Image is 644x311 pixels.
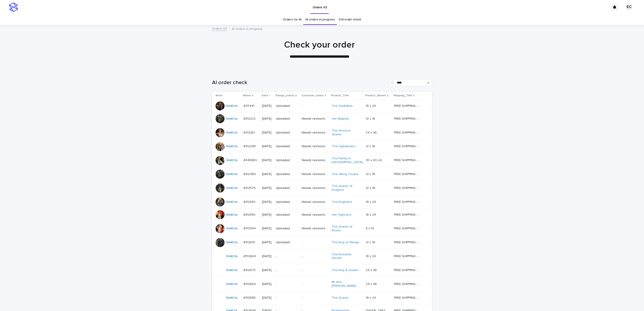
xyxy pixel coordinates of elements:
p: [DATE] [262,145,273,148]
input: Search [389,79,432,86]
p: [DATE] [262,282,273,286]
p: [DATE] [262,241,273,244]
a: EmilCris [226,254,238,258]
p: FREE SHIPPING - preview in 1-2 business days, after your approval delivery will take 5-10 b.d. [394,295,423,300]
p: Needs revisions [302,213,328,217]
p: FREE SHIPPING - preview in 1-2 business days, after your approval delivery will take 5-10 b.d. [394,226,423,230]
p: FREE SHIPPING - preview in 1-2 business days, after your approval delivery will take 5-10 b.d. [394,199,423,204]
tr: EmilCris #312296#312296 [DATE]UploadedNeeds revisionsThe Highlanders 12 x 1612 x 16 FREE SHIPPING... [212,140,432,153]
tr: EmilCris #312684#312684 [DATE]--Mr and [PERSON_NAME] 24 x 3624 x 36 FREE SHIPPING - preview in 1-... [212,277,432,292]
p: - [302,282,328,286]
p: [DATE] [262,268,273,272]
p: - [302,241,328,244]
a: The Romantic Sunset [332,253,360,260]
p: #312202 [243,116,256,121]
a: The Knightess [332,200,352,204]
a: The Godfather [332,104,353,108]
p: 12 x 16 [366,185,376,190]
p: 12 x 16 [366,144,376,148]
p: FREE SHIPPING - preview in 1-2 business days, after your approval delivery will take 6-10 busines... [394,158,423,162]
p: FREE SHIPPING - preview in 1-2 business days, after your approval delivery will take 5-10 b.d. [394,267,423,272]
p: - [302,104,328,108]
a: The Highlanders [332,145,356,148]
p: - [276,254,298,258]
p: Uploaded [276,145,298,148]
a: EmilCris [226,186,238,190]
p: FREE SHIPPING - preview in 1-2 business days, after your approval delivery will take 5-10 b.d. [394,171,423,176]
p: Uploaded [276,241,298,244]
a: EmilCris [226,241,238,244]
p: Needs revisions [302,131,328,135]
p: #312580 [243,199,256,204]
p: Needs revisions [302,145,328,148]
p: 24 x 36 [366,130,378,135]
p: Name [243,93,251,98]
a: EmilCris [226,104,238,108]
tr: EmilCris #312460#312460 [DATE]UploadedNeeds revisionsThe Viking Couple 12 x 1612 x 16 FREE SHIPPI... [212,168,432,181]
p: Artist [216,93,223,98]
a: EmilCris [226,158,238,162]
p: 18 x 24 [366,103,377,108]
div: EC [626,4,633,11]
p: 18 x 24 [366,254,377,258]
p: 24 x 36 [366,267,378,272]
a: EmilCris [226,227,238,230]
a: Mr and [PERSON_NAME] [332,280,360,288]
p: Customer_status [301,93,324,98]
p: #312261 [243,130,256,135]
p: #312296 [243,144,257,148]
p: [DATE] [262,117,273,121]
p: Uploaded [276,200,298,204]
p: - [276,296,298,300]
p: [DATE] [262,200,273,204]
p: 18 x 24 [366,199,377,204]
p: [DATE] [262,172,273,176]
a: EmilCris [226,268,238,272]
p: #312664 [243,254,257,258]
tr: EmilCris #312202#312202 [DATE]UploadedNeeds revisionsHer Majesty 12 x 1612 x 16 FREE SHIPPING - p... [212,112,432,125]
tr: EmilCris #312580#312580 [DATE]UploadedNeeds revisionsThe Knightess 18 x 2418 x 24 FREE SHIPPING -... [212,195,432,208]
p: FREE SHIPPING - preview in 1-2 business days, after your approval delivery will take 5-10 b.d. [394,130,423,135]
p: Needs revisions [302,200,328,204]
p: #312594 [243,226,257,230]
a: EmilCris [226,282,238,286]
p: FREE SHIPPING - preview in 1-2 business days, after your approval delivery will take 5-10 b.d. [394,103,423,108]
a: EmilCris [226,213,238,217]
p: FREE SHIPPING - preview in 1-2 business days, after your approval delivery will take 5-10 b.d. [394,144,423,148]
p: FREE SHIPPING - preview in 1-2 business days, after your approval delivery will take 5-10 b.d. [394,281,423,286]
p: Uploaded [276,131,298,135]
p: Needs revisions [302,117,328,121]
p: [DATE] [262,254,273,258]
p: Uploaded [276,158,298,162]
tr: EmilCris #312594#312594 [DATE]UploadedNeeds revisionsThe Queen of Roses 8 x 108 x 10 FREE SHIPPIN... [212,221,432,236]
p: AI orders in progress [232,26,262,31]
p: 12 x 16 [366,240,376,244]
a: EmilCris [226,172,238,176]
tr: EmilCris #312261#312261 [DATE]UploadedNeeds revisionsThe Glorious Queen 24 x 3624 x 36 FREE SHIPP... [212,125,432,140]
p: 12 x 16 [366,116,376,121]
a: EmilCris [226,131,238,135]
p: [DATE] [262,186,273,190]
p: [DATE] [262,158,273,162]
p: [DATE] [262,131,273,135]
tr: EmilCris #311441#311441 [DATE]Uploaded-The Godfather 18 x 2418 x 24 FREE SHIPPING - preview in 1-... [212,100,432,112]
p: Uploaded [276,172,298,176]
a: EmilCris [226,200,238,204]
p: Uploaded [276,186,298,190]
a: The Queen [332,296,348,300]
p: [DATE] [262,213,273,217]
p: #312579 [243,185,256,190]
p: Uploaded [276,117,298,121]
p: FREE SHIPPING - preview in 1-2 business days, after your approval delivery will take 5-10 b.d. [394,116,423,121]
p: - [302,268,328,272]
p: #312460 [243,171,257,176]
a: Her Highness [332,213,351,217]
p: Needs revisions [302,158,328,162]
p: #4466EU [243,158,258,162]
p: Uploaded [276,104,298,108]
a: The King & Queen [332,268,359,272]
p: Shipping_Title [393,93,412,98]
p: [DATE] [262,296,273,300]
p: 8 x 10 [366,226,375,230]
